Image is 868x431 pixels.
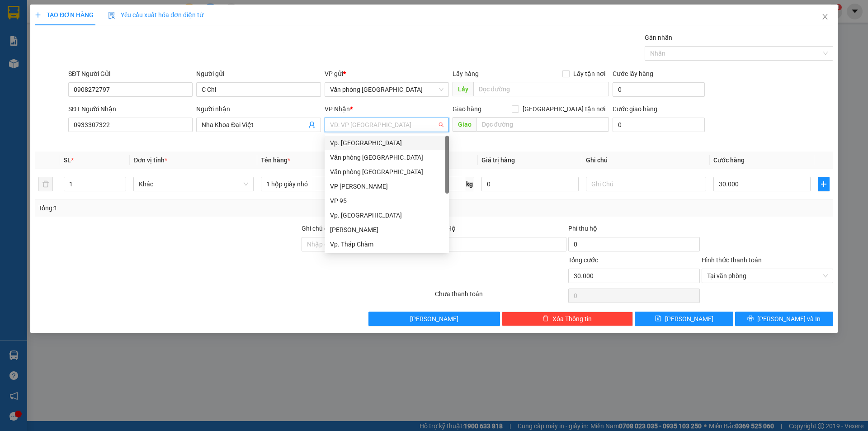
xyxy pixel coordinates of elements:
span: Tại văn phòng [707,269,828,283]
label: Gán nhãn [645,34,672,41]
span: Đơn vị tính [133,156,167,164]
span: Giao [453,117,476,132]
input: Ghi chú đơn hàng [302,237,433,251]
th: Ghi chú [582,152,710,169]
div: SĐT Người Gửi [68,69,193,79]
span: Lấy [453,82,473,96]
button: save[PERSON_NAME] [635,312,733,326]
label: Ghi chú đơn hàng [302,225,351,232]
span: Lấy hàng [453,70,479,77]
input: 0 [481,177,579,191]
span: Thu Hộ [435,225,456,232]
input: Cước giao hàng [613,118,705,132]
span: Tổng cước [568,256,598,264]
span: Cước hàng [713,156,745,164]
input: Cước lấy hàng [613,82,705,97]
input: VD: Bàn, Ghế [261,177,381,191]
input: Ghi Chú [586,177,706,191]
span: printer [747,315,754,322]
span: Lấy tận nơi [570,69,609,79]
span: [PERSON_NAME] [665,314,713,324]
span: kg [465,177,474,191]
label: Cước giao hàng [613,105,657,113]
label: Cước lấy hàng [613,70,653,77]
div: Vp. Phan Rang [325,136,449,150]
div: Vp. [GEOGRAPHIC_DATA] [330,138,443,148]
div: Vp. Đà Lạt [325,208,449,223]
span: VP Nhận [325,105,350,113]
div: Văn phòng không hợp lệ [325,133,449,143]
span: [PERSON_NAME] [410,314,458,324]
div: VP 95 [325,194,449,208]
span: Xóa Thông tin [552,314,592,324]
span: SL [64,156,71,164]
span: close [821,13,829,20]
div: VP Đức Trọng [325,179,449,194]
div: Chưa thanh toán [434,289,567,305]
input: Dọc đường [476,117,609,132]
span: plus [818,180,829,188]
b: Biên nhận gởi hàng hóa [58,13,87,87]
div: VP [PERSON_NAME] [330,181,443,191]
span: Tên hàng [261,156,290,164]
div: Người nhận [196,104,321,114]
div: VP 95 [330,196,443,206]
button: deleteXóa Thông tin [502,312,633,326]
img: icon [108,12,115,19]
div: Tổng: 1 [38,203,335,213]
div: Văn phòng Tân Phú [325,150,449,165]
button: plus [818,177,830,191]
b: An Anh Limousine [11,58,50,101]
span: save [655,315,661,322]
span: Giá trị hàng [481,156,515,164]
div: SĐT Người Nhận [68,104,193,114]
span: user-add [308,121,316,128]
div: Vp. Tháp Chàm [330,239,443,249]
span: Yêu cầu xuất hóa đơn điện tử [108,11,203,19]
span: Văn phòng Tân Phú [330,83,443,96]
div: Vp. Tháp Chàm [325,237,449,251]
label: Hình thức thanh toán [702,256,762,264]
button: delete [38,177,53,191]
div: Phí thu hộ [568,223,700,237]
div: Văn phòng [GEOGRAPHIC_DATA] [330,167,443,177]
span: Giao hàng [453,105,481,113]
button: printer[PERSON_NAME] và In [735,312,833,326]
input: Dọc đường [473,82,609,96]
div: Người gửi [196,69,321,79]
div: [PERSON_NAME] [330,225,443,235]
div: VP gửi [325,69,449,79]
span: TẠO ĐƠN HÀNG [35,11,94,19]
span: [PERSON_NAME] và In [757,314,821,324]
span: Khác [139,177,248,191]
span: [GEOGRAPHIC_DATA] tận nơi [519,104,609,114]
span: delete [542,315,549,322]
div: An Dương Vương [325,223,449,237]
span: plus [35,12,41,18]
div: Văn phòng [GEOGRAPHIC_DATA] [330,152,443,162]
button: [PERSON_NAME] [368,312,500,326]
div: Văn phòng Nha Trang [325,165,449,179]
div: Vp. [GEOGRAPHIC_DATA] [330,210,443,220]
button: Close [812,5,838,30]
